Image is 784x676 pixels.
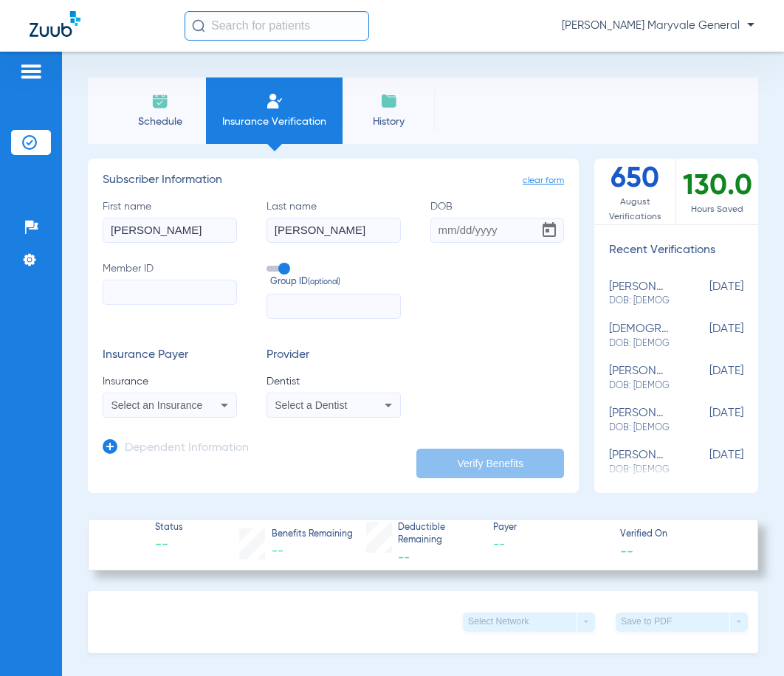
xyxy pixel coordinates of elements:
[594,244,758,258] h3: Recent Verifications
[125,441,249,456] h3: Dependent Information
[380,92,398,110] img: History
[103,348,237,363] h3: Insurance Payer
[609,280,670,308] div: [PERSON_NAME]
[308,276,340,289] small: (optional)
[275,399,347,411] span: Select a Dentist
[670,449,743,476] span: [DATE]
[103,261,237,319] label: Member ID
[267,199,401,243] label: Last name
[151,92,169,110] img: Schedule
[416,449,564,478] button: Verify Benefits
[111,399,203,411] span: Select an Insurance
[125,114,195,129] span: Schedule
[266,92,283,110] img: Manual Insurance Verification
[272,545,283,557] span: --
[676,202,758,217] span: Hours Saved
[609,365,670,392] div: [PERSON_NAME]
[670,280,743,308] span: [DATE]
[620,543,633,559] span: --
[609,294,670,308] span: DOB: [DEMOGRAPHIC_DATA]
[562,18,754,33] span: [PERSON_NAME] Maryvale General
[267,348,401,363] h3: Provider
[155,522,183,535] span: Status
[267,374,401,389] span: Dentist
[609,379,670,393] span: DOB: [DEMOGRAPHIC_DATA]
[609,449,670,476] div: [PERSON_NAME]
[185,11,369,41] input: Search for patients
[103,218,237,243] input: First name
[710,605,784,676] iframe: Chat Widget
[103,374,237,389] span: Insurance
[272,528,353,542] span: Benefits Remaining
[676,159,758,224] div: 130.0
[430,199,565,243] label: DOB
[103,199,237,243] label: First name
[430,218,565,243] input: DOBOpen calendar
[103,280,237,305] input: Member ID
[594,159,676,224] div: 650
[670,407,743,434] span: [DATE]
[609,337,670,351] span: DOB: [DEMOGRAPHIC_DATA]
[493,522,608,535] span: Payer
[398,552,410,564] span: --
[620,528,735,542] span: Verified On
[523,173,564,188] span: clear form
[594,195,675,224] span: August Verifications
[670,365,743,392] span: [DATE]
[267,218,401,243] input: Last name
[609,421,670,435] span: DOB: [DEMOGRAPHIC_DATA]
[192,19,205,32] img: Search Icon
[19,63,43,80] img: hamburger-icon
[155,536,183,554] span: --
[217,114,331,129] span: Insurance Verification
[534,215,564,245] button: Open calendar
[493,536,608,554] span: --
[398,522,480,548] span: Deductible Remaining
[103,173,564,188] h3: Subscriber Information
[670,323,743,350] span: [DATE]
[270,276,401,289] span: Group ID
[30,11,80,37] img: Zuub Logo
[354,114,424,129] span: History
[609,323,670,350] div: [DEMOGRAPHIC_DATA][PERSON_NAME]
[609,407,670,434] div: [PERSON_NAME]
